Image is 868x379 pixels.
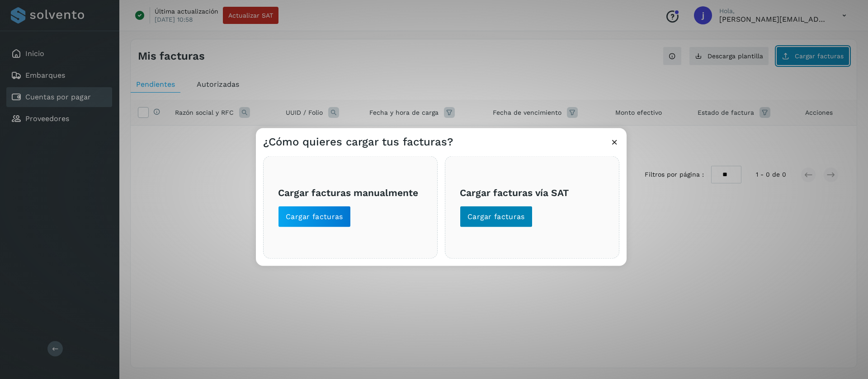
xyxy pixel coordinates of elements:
[460,187,604,198] h3: Cargar facturas vía SAT
[286,211,343,221] span: Cargar facturas
[278,206,351,227] button: Cargar facturas
[263,135,453,148] h3: ¿Cómo quieres cargar tus facturas?
[278,187,423,198] h3: Cargar facturas manualmente
[460,206,533,227] button: Cargar facturas
[467,211,525,221] span: Cargar facturas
